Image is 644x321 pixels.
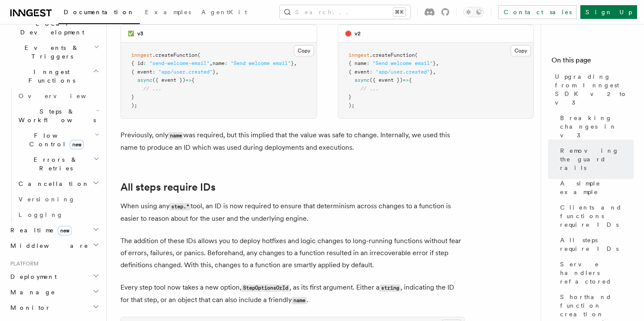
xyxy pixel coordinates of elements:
span: : [152,69,155,75]
button: Flow Controlnew [15,128,101,152]
p: Previously, only was required, but this implied that the value was safe to change. Internally, we... [120,129,465,154]
a: Sign Up [580,5,637,19]
span: Events & Triggers [7,43,94,61]
code: 🛑 v2 [345,31,361,37]
span: // ... [361,86,379,92]
span: ({ event }) [152,77,185,83]
span: Upgrading from Inngest SDK v2 to v3 [555,72,634,107]
span: "Send welcome email" [231,60,291,66]
a: Breaking changes in v3 [557,110,634,143]
span: Platform [7,260,39,267]
code: name [292,297,307,304]
button: Inngest Functions [7,64,101,88]
span: new [58,226,72,235]
span: async [354,77,370,83]
a: Upgrading from Inngest SDK v2 to v3 [552,69,634,110]
span: , [294,60,297,66]
span: } [131,94,134,100]
span: , [433,69,436,75]
span: Examples [145,9,191,15]
a: Contact sales [498,5,577,19]
span: } [213,69,216,75]
span: Versioning [18,196,75,203]
span: "app/user.created" [376,69,430,75]
span: { id [131,60,143,66]
code: name [168,132,183,139]
span: : [225,60,228,66]
button: Monitor [7,300,101,315]
span: All steps require IDs [560,236,634,253]
button: Copy [511,45,531,56]
code: string [379,284,401,292]
div: Inngest Functions [7,88,101,222]
a: Clients and functions require IDs [557,200,634,232]
span: .createFunction [152,52,197,58]
span: name [213,60,225,66]
span: // ... [143,86,161,92]
span: => [185,77,191,83]
span: { [409,77,412,83]
span: , [216,69,219,75]
span: async [137,77,152,83]
button: Errors & Retries [15,152,101,176]
button: Copy [294,45,314,56]
a: All steps require IDs [120,181,216,193]
p: When using any tool, an ID is now required to ensure that determinism across changes to a functio... [120,200,465,225]
kbd: ⌘K [393,8,405,16]
span: } [433,60,436,66]
a: All steps require IDs [557,232,634,256]
span: : [370,69,373,75]
span: Middleware [7,241,89,250]
span: Clients and functions require IDs [560,203,634,229]
span: "app/user.created" [158,69,213,75]
code: StepOptionsOrId [241,284,290,292]
a: Removing the guard rails [557,143,634,176]
span: : [143,60,146,66]
button: Local Development [7,16,101,40]
span: Errors & Retries [15,155,93,173]
span: } [430,69,433,75]
span: Local Development [7,19,94,37]
span: inngest [348,52,370,58]
span: .createFunction [370,52,415,58]
span: Deployment [7,272,57,281]
p: The addition of these IDs allows you to deploy hotfixes and logic changes to long-running functio... [120,235,465,271]
span: Logging [18,211,63,218]
a: A simple example [557,176,634,200]
span: ); [131,102,137,108]
a: Overview [15,88,101,104]
span: Cancellation [15,179,89,188]
span: "Send welcome email" [373,60,433,66]
span: , [436,60,439,66]
span: AgentKit [201,9,247,15]
span: new [70,140,84,149]
a: Versioning [15,191,101,207]
span: ( [415,52,418,58]
span: Realtime [7,226,72,235]
span: Monitor [7,303,51,312]
a: Documentation [59,3,140,24]
code: ✅ v3 [128,31,143,37]
span: Overview [18,93,107,99]
span: Steps & Workflows [15,107,96,124]
button: Deployment [7,269,101,284]
span: A simple example [560,179,634,196]
a: AgentKit [196,3,252,23]
code: step.* [169,203,191,210]
span: Breaking changes in v3 [560,114,634,139]
span: Removing the guard rails [560,146,634,172]
a: Serve handlers refactored [557,256,634,289]
a: Logging [15,207,101,222]
span: { event [348,69,370,75]
button: Events & Triggers [7,40,101,64]
span: => [403,77,409,83]
span: Inngest Functions [7,68,93,85]
span: } [348,94,351,100]
span: { event [131,69,152,75]
button: Manage [7,284,101,300]
span: Manage [7,288,55,296]
span: { name [348,60,367,66]
button: Realtimenew [7,222,101,238]
span: { [191,77,194,83]
span: , [210,60,213,66]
